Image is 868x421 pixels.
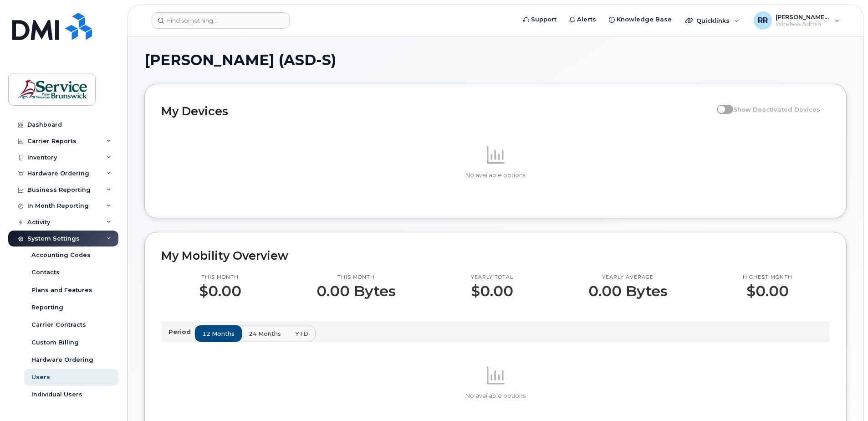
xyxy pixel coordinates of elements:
[317,274,396,281] p: This month
[295,329,308,338] span: YTD
[717,101,724,108] input: Show Deactivated Devices
[199,274,241,281] p: This month
[471,274,513,281] p: Yearly total
[161,249,830,262] h2: My Mobility Overview
[144,53,336,67] span: [PERSON_NAME] (ASD-S)
[168,328,194,336] p: Period
[199,283,241,299] p: $0.00
[161,392,830,400] p: No available options
[471,283,513,299] p: $0.00
[161,104,712,118] h2: My Devices
[588,274,668,281] p: Yearly average
[161,171,830,180] p: No available options
[743,283,792,299] p: $0.00
[588,283,668,299] p: 0.00 Bytes
[249,329,281,338] span: 24 months
[733,106,820,113] span: Show Deactivated Devices
[317,283,396,299] p: 0.00 Bytes
[743,274,792,281] p: Highest month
